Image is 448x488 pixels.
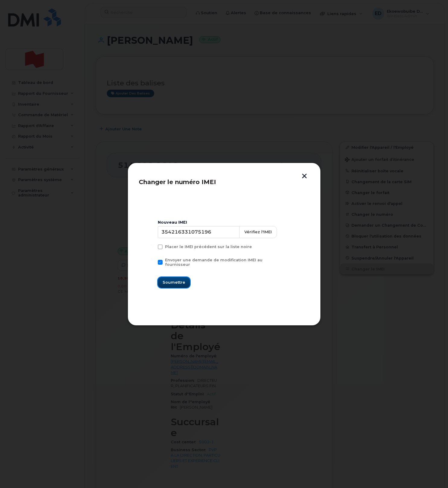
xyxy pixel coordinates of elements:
[158,220,291,225] div: Nouveau IMEI
[239,226,277,238] button: Vérifiez l'IMEI
[151,258,154,261] input: Envoyer une demande de modification IMEI au fournisseur
[139,178,216,186] span: Changer le numéro IMEI
[165,244,252,249] span: Placer le IMEI précédent sur la liste noire
[165,258,262,267] span: Envoyer une demande de modification IMEI au fournisseur
[158,277,190,288] button: Soumettre
[163,279,185,285] span: Soumettre
[151,244,154,247] input: Placer le IMEI précédent sur la liste noire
